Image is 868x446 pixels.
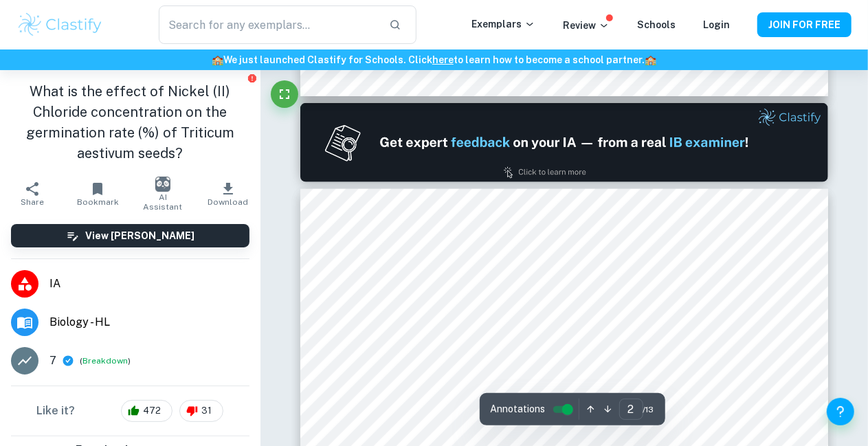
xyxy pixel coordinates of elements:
[121,400,173,422] div: 472
[49,353,56,369] p: 7
[491,402,546,416] span: Annotations
[757,12,852,37] button: JOIN FOR FREE
[16,11,104,38] img: Clastify logo
[82,355,128,367] button: Breakdown
[703,19,730,30] a: Login
[49,276,249,292] span: IA
[179,400,223,422] div: 31
[208,197,248,207] span: Download
[300,103,828,182] img: Ad
[11,81,249,164] h1: What is the effect of Nickel (II) Chloride concentration on the germination rate (%) of Triticum ...
[643,403,654,416] span: / 13
[3,52,865,67] h6: We just launched Clastify for Schools. Click to learn how to become a school partner.
[11,224,249,247] button: View [PERSON_NAME]
[212,54,223,65] span: 🏫
[77,197,119,207] span: Bookmark
[194,404,219,418] span: 31
[827,398,854,425] button: Help and Feedback
[138,192,187,212] span: AI Assistant
[563,18,610,33] p: Review
[637,19,676,30] a: Schools
[159,5,378,44] input: Search for any exemplars...
[195,175,260,213] button: Download
[85,228,194,243] h6: View [PERSON_NAME]
[432,54,454,65] a: here
[65,175,131,213] button: Bookmark
[130,175,195,213] button: AI Assistant
[80,355,131,368] span: ( )
[471,16,535,32] p: Exemplars
[36,403,75,419] h6: Like it?
[645,54,656,65] span: 🏫
[155,177,170,192] img: AI Assistant
[21,197,44,207] span: Share
[135,404,168,418] span: 472
[247,73,258,83] button: Report issue
[49,314,249,331] span: Biology - HL
[271,80,298,108] button: Fullscreen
